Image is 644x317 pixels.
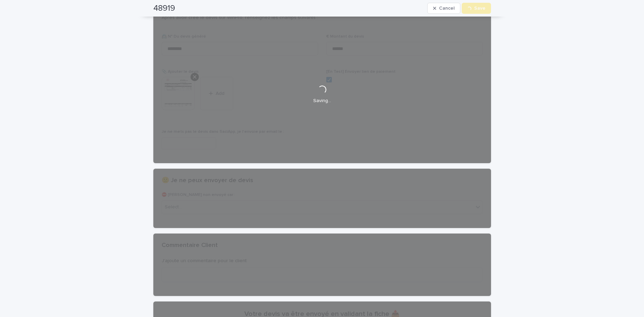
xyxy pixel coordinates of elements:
[427,3,460,14] button: Cancel
[153,3,175,13] h2: 48919
[313,98,331,104] p: Saving…
[474,6,485,11] span: Save
[439,6,454,11] span: Cancel
[462,3,491,14] button: Save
